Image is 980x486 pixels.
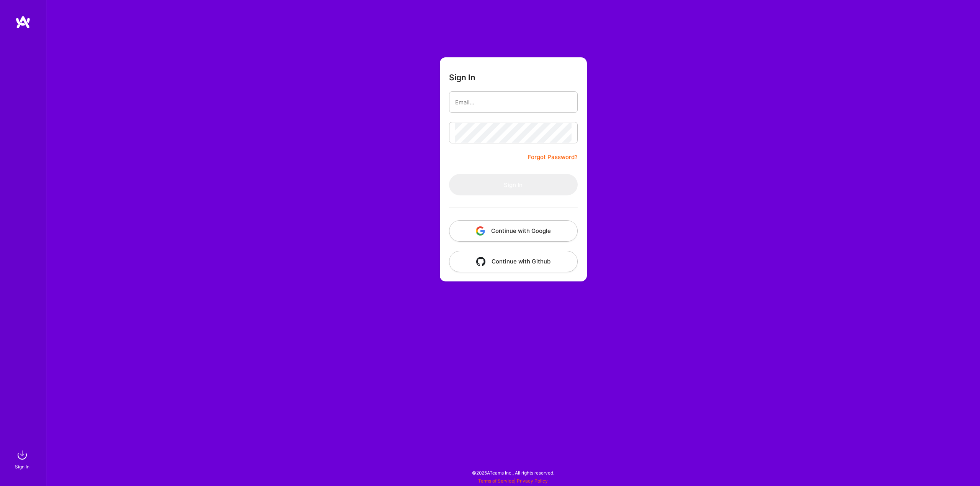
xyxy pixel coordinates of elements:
[476,226,485,236] img: icon
[15,463,29,471] div: Sign In
[449,220,578,242] button: Continue with Google
[476,257,485,266] img: icon
[46,463,980,482] div: © 2025 ATeams Inc., All rights reserved.
[478,478,548,484] span: |
[449,73,475,82] h3: Sign In
[449,251,578,272] button: Continue with Github
[15,15,31,29] img: logo
[449,174,578,195] button: Sign In
[455,93,572,112] input: Email...
[478,478,514,484] a: Terms of Service
[16,447,30,471] a: sign inSign In
[517,478,548,484] a: Privacy Policy
[528,153,578,162] a: Forgot Password?
[15,447,30,463] img: sign in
